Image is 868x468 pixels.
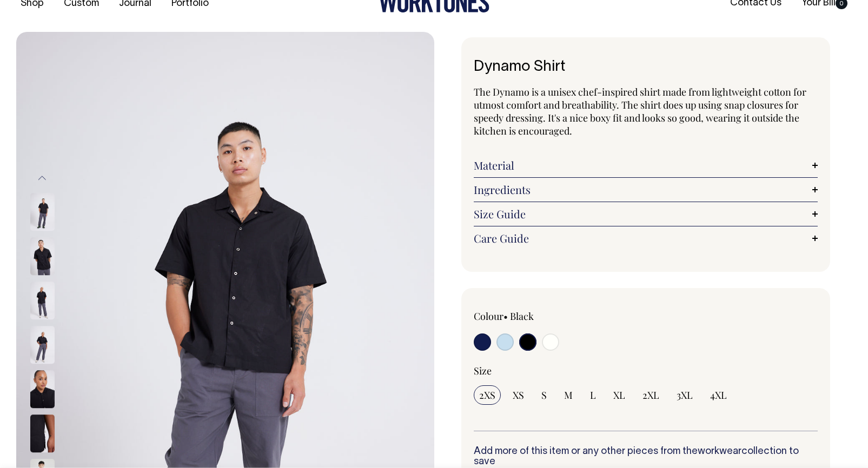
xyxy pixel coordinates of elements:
h1: Dynamo Shirt [474,59,818,76]
span: 3XL [677,389,693,402]
a: Material [474,159,818,172]
img: black [30,238,55,276]
button: Previous [34,166,50,190]
div: Colour [474,310,612,323]
span: M [564,389,573,402]
input: 2XS [474,385,501,405]
img: black [30,282,55,320]
span: 4XL [710,389,727,402]
span: • [503,310,508,323]
a: Size Guide [474,208,818,220]
img: black [30,371,55,409]
input: L [585,385,601,405]
input: XL [608,385,631,405]
span: XS [513,389,524,402]
input: 3XL [671,385,698,405]
span: S [541,389,547,402]
input: M [559,385,578,405]
img: black [30,415,55,453]
h6: Add more of this item or any other pieces from the collection to save [474,446,818,468]
a: Care Guide [474,232,818,245]
input: 4XL [705,385,732,405]
img: black [30,193,55,231]
span: 2XL [642,389,659,402]
a: Ingredients [474,183,818,196]
span: The Dynamo is a unisex chef-inspired shirt made from lightweight cotton for utmost comfort and br... [474,85,806,137]
span: XL [613,389,625,402]
input: XS [507,385,529,405]
span: 2XS [479,389,495,402]
a: workwear [698,447,741,456]
input: S [536,385,552,405]
span: L [590,389,596,402]
input: 2XL [637,385,665,405]
div: Size [474,364,818,377]
img: black [30,326,55,364]
label: Black [510,310,534,323]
